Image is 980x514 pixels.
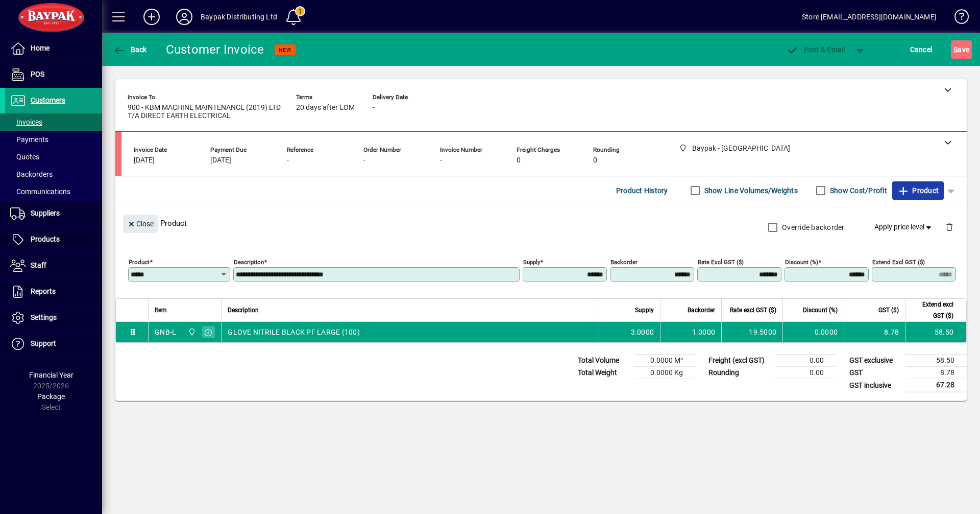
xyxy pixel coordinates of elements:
a: Communications [5,183,102,200]
app-page-header-button: Close [120,219,160,228]
div: Customer Invoice [166,41,264,58]
span: Package [37,392,65,401]
td: GST exclusive [844,355,905,367]
td: GST inclusive [844,379,905,392]
span: Suppliers [31,209,60,217]
div: Store [EMAIL_ADDRESS][DOMAIN_NAME] [802,9,937,25]
span: Product History [616,182,668,199]
a: Settings [5,305,102,331]
a: Reports [5,279,102,305]
span: Communications [10,188,70,196]
span: Rate excl GST ($) [730,305,776,316]
span: 20 days after EOM [296,104,355,112]
div: GNB-L [155,327,176,337]
button: Profile [168,8,201,26]
span: [DATE] [210,156,231,165]
span: Baypak - Onekawa [185,326,197,338]
td: Total Weight [573,367,634,379]
span: [DATE] [134,156,155,165]
td: 0.0000 Kg [634,367,695,379]
span: 0 [517,156,521,165]
span: POS [31,70,44,78]
a: Knowledge Base [947,2,967,35]
button: Cancel [908,40,935,59]
span: - [440,156,442,165]
span: Close [127,216,154,232]
span: Backorders [10,170,53,178]
mat-label: Supply [523,259,540,266]
button: Back [110,40,150,59]
a: Products [5,227,102,252]
span: Financial Year [29,371,73,379]
button: Add [135,8,168,26]
button: Product [892,181,944,200]
span: Staff [31,261,46,269]
span: NEW [279,46,291,53]
span: Settings [31,313,57,321]
td: 0.00 [775,367,836,379]
mat-label: Discount (%) [785,259,818,266]
a: Invoices [5,113,102,131]
td: 0.00 [775,355,836,367]
span: - [287,156,289,165]
a: Staff [5,253,102,278]
td: 0.0000 M³ [634,355,695,367]
span: 1.0000 [692,327,716,337]
button: Save [951,40,972,59]
span: - [373,104,375,112]
a: Payments [5,131,102,148]
div: Product [115,204,967,242]
span: Home [31,44,50,52]
span: Invoices [10,118,42,126]
app-page-header-button: Delete [937,222,962,231]
span: Discount (%) [803,305,838,316]
a: Support [5,331,102,357]
span: Support [31,339,56,347]
span: Item [155,305,167,316]
a: Home [5,36,102,61]
button: Product History [612,181,672,200]
span: ave [953,41,969,58]
span: Cancel [910,41,933,58]
a: POS [5,62,102,87]
td: Freight (excl GST) [703,355,775,367]
span: Description [228,305,259,316]
label: Override backorder [780,222,845,232]
button: Delete [937,215,962,239]
td: GST [844,367,905,379]
mat-label: Extend excl GST ($) [872,259,925,266]
span: Product [897,182,939,199]
span: 0 [593,156,597,165]
span: ost & Email [786,45,845,54]
span: Reports [31,287,56,295]
label: Show Cost/Profit [828,185,887,196]
a: Suppliers [5,201,102,226]
a: Backorders [5,166,102,183]
td: 0.0000 [782,322,844,342]
span: - [363,156,365,165]
td: 8.78 [905,367,967,379]
div: 19.5000 [728,327,776,337]
span: Customers [31,96,65,104]
app-page-header-button: Back [102,40,158,59]
span: Products [31,235,60,243]
span: Quotes [10,153,39,161]
td: Total Volume [573,355,634,367]
mat-label: Backorder [610,259,638,266]
a: Quotes [5,148,102,166]
span: P [804,45,808,54]
span: Back [113,45,147,54]
mat-label: Product [129,259,150,266]
span: Payments [10,135,48,144]
mat-label: Description [234,259,264,266]
td: 58.50 [905,322,966,342]
span: Extend excl GST ($) [912,299,953,321]
mat-label: Rate excl GST ($) [698,259,744,266]
td: Rounding [703,367,775,379]
button: Post & Email [781,40,850,59]
span: Supply [635,305,654,316]
td: 58.50 [905,355,967,367]
button: Apply price level [870,218,938,237]
span: 900 - KBM MACHINE MAINTENANCE (2019) LTD T/A DIRECT EARTH ELECTRICAL [128,104,281,120]
span: GST ($) [878,305,899,316]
